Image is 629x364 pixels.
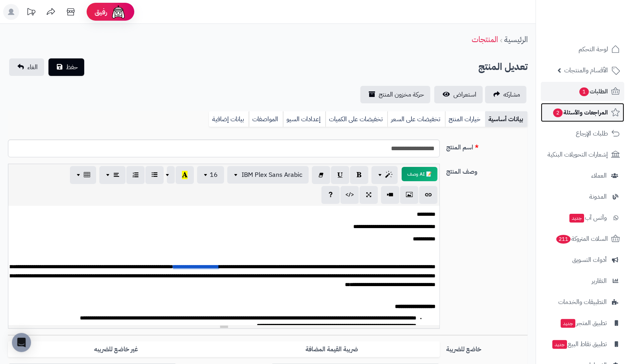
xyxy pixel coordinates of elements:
[242,170,302,180] span: IBM Plex Sans Arabic
[9,58,44,76] a: الغاء
[541,40,624,59] a: لوحة التحكم
[579,44,608,55] span: لوحة التحكم
[541,124,624,143] a: طلبات الإرجاع
[95,7,107,17] span: رفيق
[589,191,607,202] span: المدونة
[360,86,430,103] a: حركة مخزون المنتج
[569,214,584,223] span: جديد
[541,314,624,333] a: تطبيق المتجرجديد
[541,187,624,206] a: المدونة
[325,111,387,127] a: تخفيضات على الكميات
[564,65,608,76] span: الأقسام والمنتجات
[576,128,608,139] span: طلبات الإرجاع
[443,341,531,354] label: خاضع للضريبة
[541,229,624,248] a: السلات المتروكة211
[555,233,608,244] span: السلات المتروكة
[541,271,624,290] a: التقارير
[558,296,607,308] span: التطبيقات والخدمات
[592,275,607,287] span: التقارير
[541,103,624,122] a: المراجعات والأسئلة2
[210,170,218,180] span: 16
[548,149,608,160] span: إشعارات التحويلات البنكية
[478,59,528,75] h2: تعديل المنتج
[443,164,531,176] label: وصف المنتج
[552,339,607,350] span: تطبيق نقاط البيع
[21,4,41,22] a: تحديثات المنصة
[541,250,624,269] a: أدوات التسويق
[579,86,608,97] span: الطلبات
[560,318,607,329] span: تطبيق المتجر
[579,87,589,96] span: 1
[541,145,624,164] a: إشعارات التحويلات البنكية
[569,212,607,223] span: وآتس آب
[572,254,607,265] span: أدوات التسويق
[541,82,624,101] a: الطلبات1
[434,86,483,103] a: استعراض
[575,20,621,37] img: logo-2.png
[485,86,526,103] a: مشاركه
[443,139,531,152] label: اسم المنتج
[541,166,624,185] a: العملاء
[283,111,325,127] a: إعدادات السيو
[553,108,563,117] span: 2
[552,340,567,349] span: جديد
[541,335,624,354] a: تطبيق نقاط البيعجديد
[110,4,126,20] img: ai-face.png
[541,292,624,312] a: التطبيقات والخدمات
[556,235,571,244] span: 211
[453,90,476,99] span: استعراض
[224,341,440,358] label: ضريبة القيمة المضافة
[472,33,498,45] a: المنتجات
[27,62,38,72] span: الغاء
[249,111,283,127] a: المواصفات
[8,341,224,358] label: غير خاضع للضريبه
[445,111,485,127] a: خيارات المنتج
[591,170,607,181] span: العملاء
[209,111,249,127] a: بيانات إضافية
[197,166,224,184] button: 16
[485,111,528,127] a: بيانات أساسية
[552,107,608,118] span: المراجعات والأسئلة
[12,333,31,352] div: Open Intercom Messenger
[503,90,520,99] span: مشاركه
[402,167,437,181] button: 📝 AI وصف
[227,166,309,184] button: IBM Plex Sans Arabic
[541,208,624,227] a: وآتس آبجديد
[379,90,424,99] span: حركة مخزون المنتج
[561,319,575,328] span: جديد
[504,33,528,45] a: الرئيسية
[66,62,78,72] span: حفظ
[48,58,84,76] button: حفظ
[387,111,445,127] a: تخفيضات على السعر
